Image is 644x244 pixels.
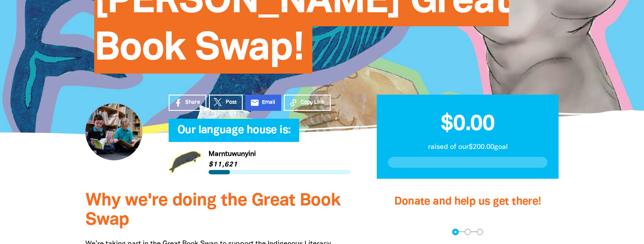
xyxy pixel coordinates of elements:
a: Post [209,95,243,111]
i: email [250,98,259,107]
p: raised of our $200.00 goal [388,142,548,152]
a: Share [169,95,206,111]
span: Post [226,99,237,106]
h6: My Team [169,133,350,138]
span: Copy Link [301,99,325,106]
button: Copy Link [284,95,331,111]
a: emailEmail [245,95,281,111]
span: Why we're doing the Great Book Swap [85,193,340,228]
span: Email [262,99,275,106]
span: $0.00 [441,114,495,134]
span: Donate and help us get there! [394,197,541,207]
button: Navigate to step 1 of 3 to enter your donation amount [452,229,459,235]
span: Our language house is: [177,125,290,142]
button: Navigate to step 3 of 3 to enter your payment details [477,229,483,235]
button: Navigate to step 2 of 3 to enter your details [464,229,471,235]
span: Share [185,99,200,106]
